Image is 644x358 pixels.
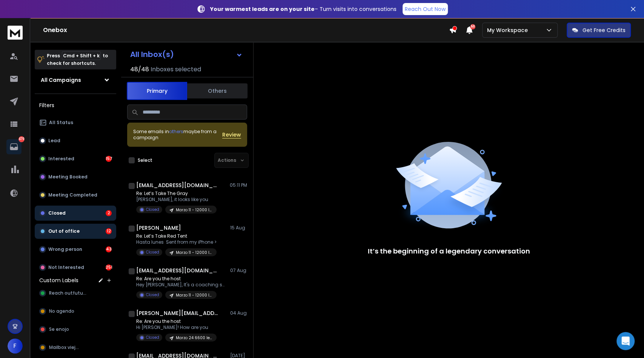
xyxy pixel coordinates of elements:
span: 50 [470,24,475,29]
p: Closed [48,210,66,216]
p: 05:11 PM [230,182,247,188]
h3: Custom Labels [39,277,78,284]
button: Not Interested251 [35,260,116,275]
p: Marzo 24 6600 leads Business [176,335,212,341]
p: It’s the beginning of a legendary conversation [368,246,530,257]
h1: [PERSON_NAME][EMAIL_ADDRESS][DOMAIN_NAME] [136,309,219,317]
p: Hasta lunes Sent from my iPhone > [136,239,217,245]
label: Select [138,157,152,163]
span: Mailbox viejos [49,344,81,350]
a: 479 [6,139,22,154]
h1: All Campaigns [41,76,81,84]
h1: [PERSON_NAME] [136,224,181,232]
p: Closed [146,249,159,255]
a: Reach Out Now [403,3,448,15]
button: Meeting Booked [35,169,116,184]
span: Reach outfuture [49,290,87,296]
button: Mailbox viejos [35,340,116,355]
p: Re: Let’s Take Red Tent [136,233,217,239]
p: Meeting Booked [48,174,88,180]
p: Closed [146,335,159,340]
p: Closed [146,207,159,212]
button: Get Free Credits [567,23,631,38]
p: Closed [146,292,159,298]
span: others [169,128,183,135]
span: No agendo [49,308,74,314]
p: Press to check for shortcuts. [47,52,108,67]
button: All Status [35,115,116,130]
div: 43 [106,246,112,252]
h3: Inboxes selected [151,65,201,74]
button: No agendo [35,304,116,319]
p: Not Interested [48,264,84,270]
h1: All Inbox(s) [130,51,174,58]
span: Cmd + Shift + k [62,51,101,60]
button: Wrong person43 [35,242,116,257]
button: Out of office12 [35,224,116,239]
p: Hey [PERSON_NAME], It's a coaching session [136,282,227,288]
button: Review [222,131,241,138]
p: Re: Are you the host [136,276,227,282]
p: Re: Let’s Take The Gray [136,191,217,197]
p: Marzo 11 - 12000 leads G Personal [176,250,212,255]
img: logo [8,26,23,40]
p: Get Free Credits [583,26,626,34]
p: [PERSON_NAME], it looks like you [136,197,217,203]
button: Reach outfuture [35,286,116,301]
p: – Turn visits into conversations [210,5,397,13]
button: Lead [35,133,116,148]
p: 15 Aug [230,225,247,231]
button: Others [187,83,247,99]
button: F [8,338,23,353]
h3: Filters [35,100,116,111]
button: Meeting Completed [35,187,116,203]
button: All Campaigns [35,72,116,88]
p: Marzo 11 - 12000 leads G Personal [176,207,212,213]
div: 2 [106,210,112,216]
p: Reach Out Now [405,5,446,13]
h1: [EMAIL_ADDRESS][DOMAIN_NAME] [136,267,219,274]
p: 479 [18,136,25,142]
button: Interested157 [35,151,116,166]
span: 48 / 48 [130,65,149,74]
p: My Workspace [487,26,531,34]
div: 12 [106,228,112,234]
strong: Your warmest leads are on your site [210,5,315,13]
div: 251 [106,264,112,270]
p: Re: Are you the host [136,318,217,324]
p: Marzo 11 - 12000 leads G Personal [176,292,212,298]
p: All Status [49,120,73,126]
button: Primary [127,82,187,100]
button: Closed2 [35,206,116,221]
p: 07 Aug [230,267,247,273]
p: Interested [48,156,74,162]
p: 04 Aug [230,310,247,316]
button: All Inbox(s) [124,47,249,62]
span: Se enojo [49,326,69,332]
h1: Onebox [43,26,449,35]
p: Lead [48,138,60,144]
button: Se enojo [35,322,116,337]
div: Open Intercom Messenger [616,332,635,350]
p: Hi [PERSON_NAME]! How are you [136,324,217,330]
p: Wrong person [48,246,82,252]
div: 157 [106,156,112,162]
h1: [EMAIL_ADDRESS][DOMAIN_NAME] [136,181,219,189]
div: Some emails in maybe from a campaign [133,129,222,141]
p: Meeting Completed [48,192,97,198]
p: Out of office [48,228,80,234]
